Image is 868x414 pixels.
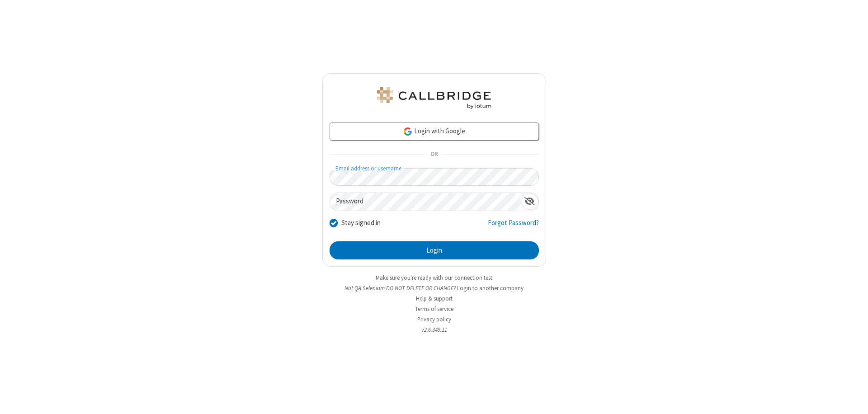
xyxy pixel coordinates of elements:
a: Make sure you're ready with our connection test [376,274,492,282]
a: Privacy policy [417,315,451,323]
div: Show password [521,193,538,210]
button: Login [330,241,539,259]
a: Forgot Password? [488,218,539,235]
li: Not QA Selenium DO NOT DELETE OR CHANGE? [322,284,546,292]
img: QA Selenium DO NOT DELETE OR CHANGE [375,87,493,109]
img: google-icon.png [403,127,413,136]
input: Password [330,193,521,211]
a: Help & support [416,295,453,302]
a: Login with Google [330,122,539,141]
button: Login to another company [457,284,524,292]
input: Email address or username [330,168,539,186]
label: Stay signed in [341,218,381,228]
li: v2.6.349.11 [322,325,546,334]
span: OR [427,148,441,161]
a: Terms of service [415,305,453,313]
